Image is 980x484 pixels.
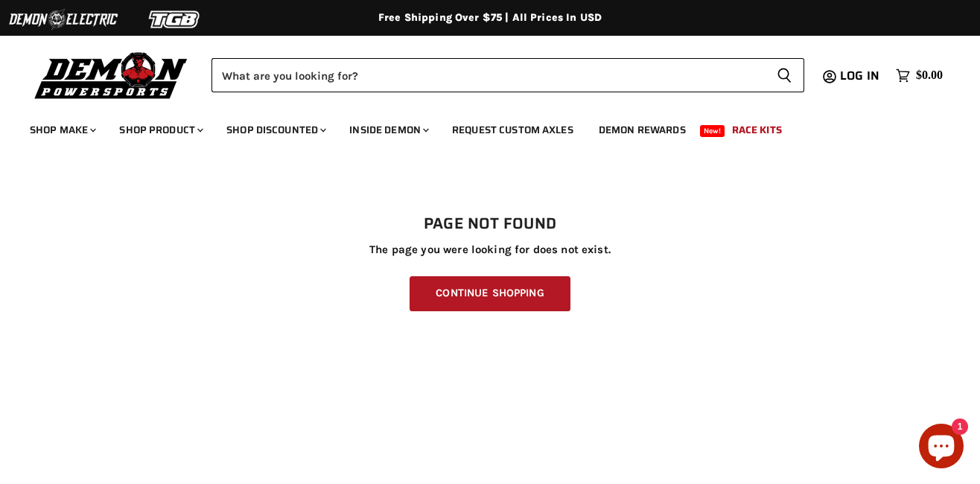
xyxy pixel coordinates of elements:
img: Demon Powersports [30,48,193,101]
a: Log in [833,69,888,83]
img: TGB Logo 2 [119,5,231,34]
inbox-online-store-chat: Shopify online store chat [914,424,968,472]
button: Search [765,58,804,92]
h1: Page not found [30,215,950,233]
a: Shop Discounted [215,115,335,145]
ul: Main menu [19,109,939,145]
a: Inside Demon [338,115,438,145]
a: Race Kits [721,115,793,145]
span: $0.00 [916,69,943,83]
span: New! [700,125,725,137]
p: The page you were looking for does not exist. [30,243,950,256]
a: Continue Shopping [410,276,570,311]
a: Shop Product [108,115,212,145]
span: Log in [840,66,879,85]
form: Product [211,58,804,92]
img: Demon Electric Logo 2 [7,5,119,34]
a: $0.00 [888,65,950,86]
a: Request Custom Axles [441,115,585,145]
a: Demon Rewards [588,115,697,145]
a: Shop Make [19,115,105,145]
input: Search [211,58,765,92]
